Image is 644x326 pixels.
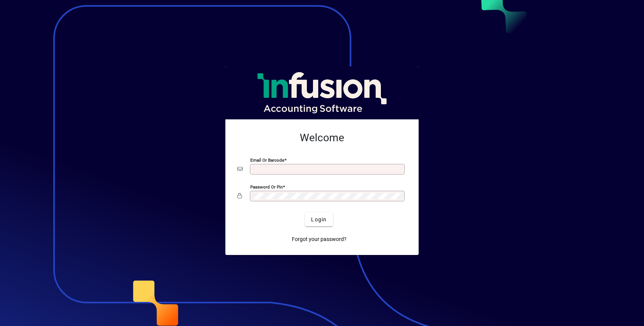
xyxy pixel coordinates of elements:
[292,235,347,243] span: Forgot your password?
[237,131,407,144] h2: Welcome
[311,216,327,224] span: Login
[250,158,284,163] mat-label: Email or Barcode
[289,232,350,246] a: Forgot your password?
[305,213,333,226] button: Login
[250,184,283,190] mat-label: Password or Pin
